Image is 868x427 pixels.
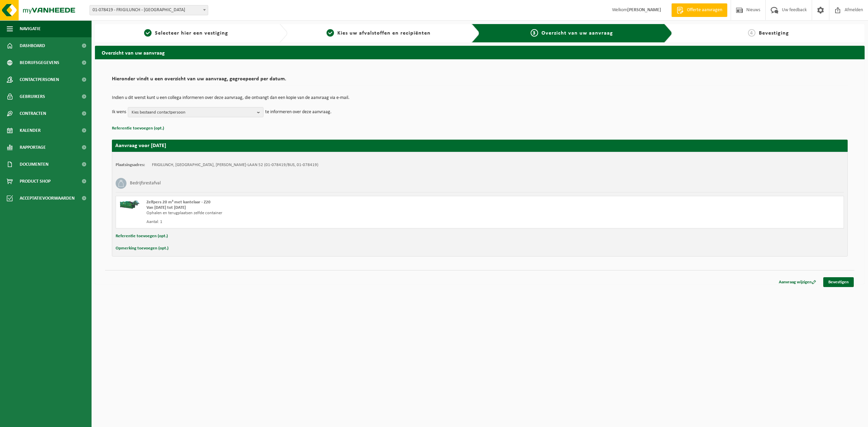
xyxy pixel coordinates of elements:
img: HK-XZ-20-GN-01.png [119,200,140,210]
strong: Aanvraag voor [DATE] [115,143,166,148]
h3: Bedrijfsrestafval [130,178,161,189]
p: Indien u dit wenst kunt u een collega informeren over deze aanvraag, die ontvangt dan een kopie v... [112,96,848,100]
span: Zelfpers 20 m³ met kantelaar - Z20 [146,200,211,204]
a: Offerte aanvragen [671,3,727,17]
span: Bevestiging [759,30,789,36]
a: Aanvraag wijzigen [774,277,821,287]
h2: Overzicht van uw aanvraag [95,46,865,59]
span: Contactpersonen [20,71,59,88]
span: Dashboard [20,37,45,54]
span: Navigatie [20,20,41,37]
span: Contracten [20,105,46,122]
span: 1 [144,29,152,37]
div: Ophalen en terugplaatsen zelfde container [146,210,507,216]
span: Documenten [20,156,48,173]
span: Kies uw afvalstoffen en recipiënten [337,30,431,36]
button: Referentie toevoegen (opt.) [116,232,168,241]
span: Gebruikers [20,88,45,105]
button: Opmerking toevoegen (opt.) [116,244,169,253]
a: 1Selecteer hier een vestiging [98,29,274,37]
td: FRIGILUNCH, [GEOGRAPHIC_DATA], [PERSON_NAME]-LAAN 52 (01-078419/BUS, 01-078419) [152,162,318,168]
p: te informeren over deze aanvraag. [265,107,332,117]
button: Kies bestaand contactpersoon [128,107,263,117]
span: Overzicht van uw aanvraag [541,30,613,36]
span: Rapportage [20,139,46,156]
button: Referentie toevoegen (opt.) [112,124,164,133]
strong: [PERSON_NAME] [627,7,661,13]
span: 2 [327,29,334,37]
span: Product Shop [20,173,51,190]
span: Selecteer hier een vestiging [155,30,228,36]
span: 01-078419 - FRIGILUNCH - VEURNE [90,5,208,15]
span: Acceptatievoorwaarden [20,190,75,207]
span: 3 [531,29,538,37]
a: 2Kies uw afvalstoffen en recipiënten [291,29,467,37]
span: 01-078419 - FRIGILUNCH - VEURNE [90,5,208,15]
h2: Hieronder vindt u een overzicht van uw aanvraag, gegroepeerd per datum. [112,76,848,85]
p: Ik wens [112,107,126,117]
a: Bevestigen [823,277,854,287]
strong: Plaatsingsadres: [116,163,145,167]
span: 4 [748,29,755,37]
span: Bedrijfsgegevens [20,54,59,71]
div: Aantal: 1 [146,219,507,225]
strong: Van [DATE] tot [DATE] [146,205,186,210]
span: Offerte aanvragen [685,7,724,14]
span: Kalender [20,122,41,139]
span: Kies bestaand contactpersoon [132,107,254,118]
